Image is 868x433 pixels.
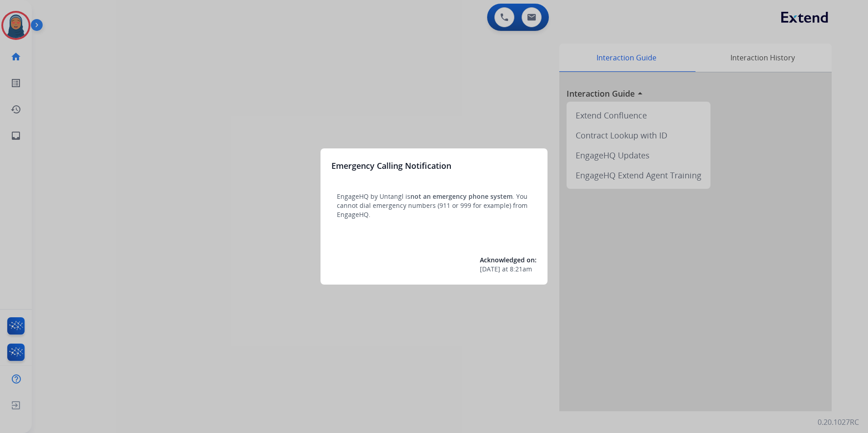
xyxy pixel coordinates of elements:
[480,265,500,274] span: [DATE]
[818,417,859,428] p: 0.20.1027RC
[480,256,537,264] span: Acknowledged on:
[510,265,532,274] span: 8:21am
[337,192,531,219] p: EngageHQ by Untangl is . You cannot dial emergency numbers (911 or 999 for example) from EngageHQ.
[410,192,513,201] span: not an emergency phone system
[331,159,451,172] h3: Emergency Calling Notification
[480,265,537,274] div: at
